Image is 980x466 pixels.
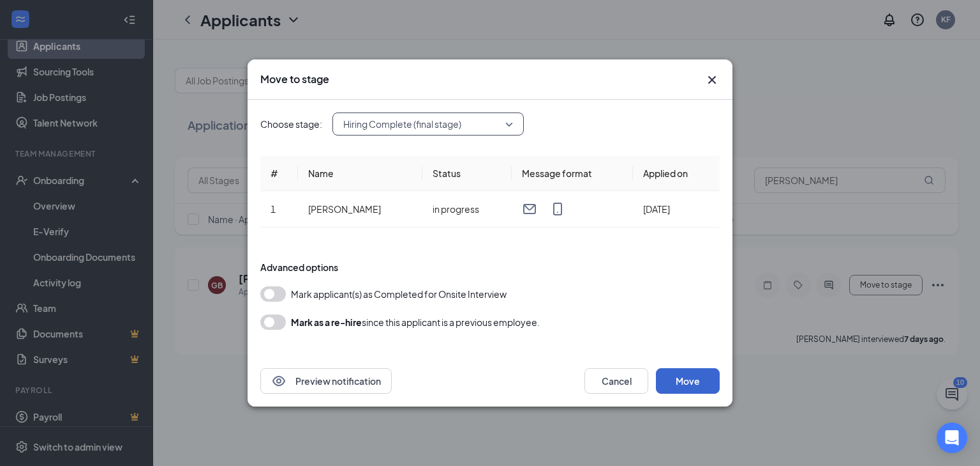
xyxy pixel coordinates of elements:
button: Close [704,72,720,88]
th: Applied on [633,156,720,191]
td: in progress [422,191,512,228]
th: Message format [512,156,633,191]
div: Open Intercom Messenger [937,423,967,453]
svg: Cross [704,72,720,88]
svg: Eye [271,373,286,389]
th: # [260,156,298,191]
svg: Email [522,201,537,217]
span: Mark applicant(s) as Completed for Onsite Interview [291,286,507,302]
span: 1 [271,203,276,215]
th: Name [298,156,422,191]
th: Status [422,156,512,191]
span: Choose stage: [260,117,322,131]
b: Mark as a re-hire [291,316,362,328]
button: EyePreview notification [260,368,392,394]
button: Cancel [584,368,648,394]
div: since this applicant is a previous employee. [291,315,540,330]
h3: Move to stage [260,72,329,86]
td: [PERSON_NAME] [298,191,422,228]
div: Advanced options [260,261,720,274]
button: Move [656,368,720,394]
td: [DATE] [633,191,720,228]
span: Hiring Complete (final stage) [343,114,461,134]
svg: MobileSms [550,201,565,217]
